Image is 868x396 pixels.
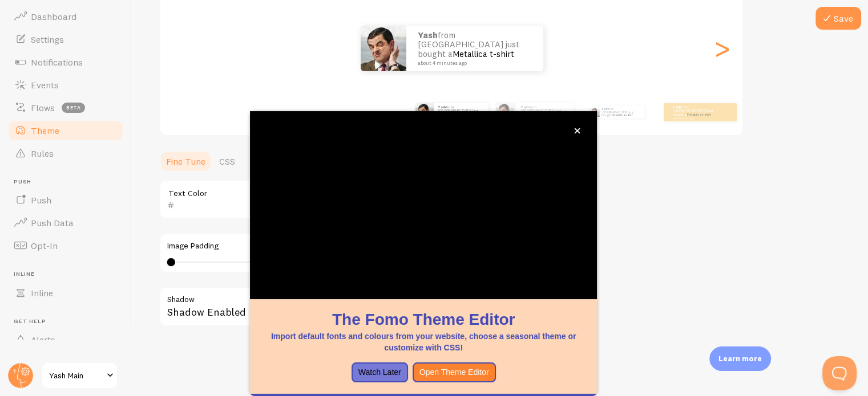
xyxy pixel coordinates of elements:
[815,7,861,30] button: Save
[14,178,124,186] span: Push
[159,287,502,328] div: Shadow Enabled
[521,105,529,109] strong: Yash
[264,308,583,330] h1: The Fomo Theme Editor
[718,353,762,364] p: Learn more
[31,11,76,22] span: Dashboard
[31,79,59,91] span: Events
[7,142,124,165] a: Rules
[7,119,124,142] a: Theme
[159,150,212,173] a: Fine Tune
[418,30,438,40] strong: Yash
[7,28,124,51] a: Settings
[167,241,494,251] label: Image Padding
[822,356,857,390] iframe: Help Scout Beacon - Open
[453,48,514,59] a: Metallica t-shirt
[14,318,124,325] span: Get Help
[14,271,124,278] span: Inline
[361,26,406,71] img: Fomo
[7,5,124,28] a: Dashboard
[31,240,58,251] span: Opt-In
[7,51,124,74] a: Notifications
[673,105,718,119] p: from [GEOGRAPHIC_DATA] just bought a
[590,108,599,117] img: Fomo
[521,105,569,119] p: from [GEOGRAPHIC_DATA] just bought a
[7,281,124,304] a: Inline
[7,234,124,257] a: Opt-In
[418,31,532,66] p: from [GEOGRAPHIC_DATA] just bought a
[31,56,83,68] span: Notifications
[31,334,55,345] span: Alerts
[7,189,124,211] a: Push
[415,103,434,121] img: Fomo
[709,346,771,371] div: Learn more
[418,60,528,66] small: about 4 minutes ago
[687,112,711,117] a: Metallica t-shirt
[601,106,640,119] p: from [GEOGRAPHIC_DATA] just bought a
[571,125,583,137] button: close,
[31,148,54,159] span: Rules
[413,362,496,383] button: Open Theme Editor
[31,217,74,228] span: Push Data
[264,330,583,353] p: Import default fonts and colours from your website, choose a seasonal theme or customize with CSS!
[7,328,124,351] a: Alerts
[438,105,446,109] strong: Yash
[601,107,608,111] strong: Yash
[250,111,597,396] div: The Fomo Theme EditorImport default fonts and colours from your website, choose a seasonal theme ...
[438,105,484,119] p: from [GEOGRAPHIC_DATA] just bought a
[31,34,64,45] span: Settings
[62,103,85,113] span: beta
[7,74,124,96] a: Events
[31,125,59,136] span: Theme
[715,7,729,89] div: Next slide
[7,211,124,234] a: Push Data
[613,113,632,117] a: Metallica t-shirt
[496,103,514,121] img: Fomo
[673,105,681,109] strong: Yash
[352,362,408,383] button: Watch Later
[212,150,242,173] a: CSS
[31,102,55,113] span: Flows
[31,287,53,299] span: Inline
[31,194,51,206] span: Push
[7,96,124,119] a: Flows beta
[673,117,717,119] small: about 4 minutes ago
